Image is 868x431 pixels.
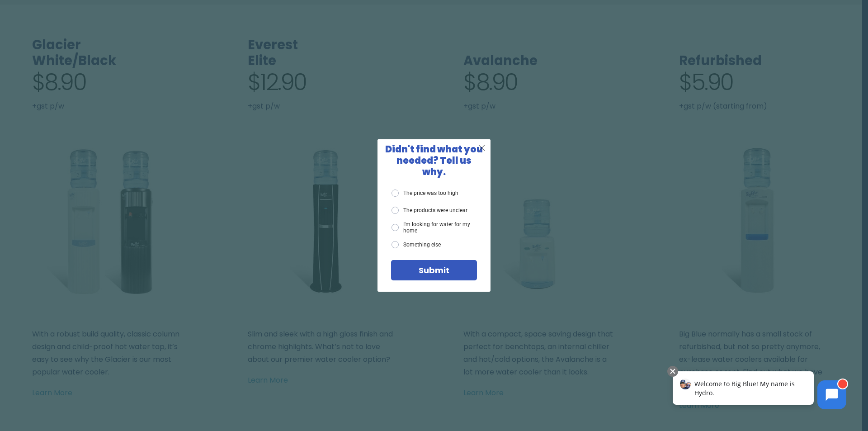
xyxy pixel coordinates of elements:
[392,241,441,248] label: Something else
[478,142,486,153] span: X
[385,143,483,178] span: Didn't find what you needed? Tell us why.
[419,265,449,276] span: Submit
[392,221,477,234] label: I'm looking for water for my home
[392,189,458,197] label: The price was too high
[663,364,855,418] iframe: Chatbot
[392,207,467,214] label: The products were unclear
